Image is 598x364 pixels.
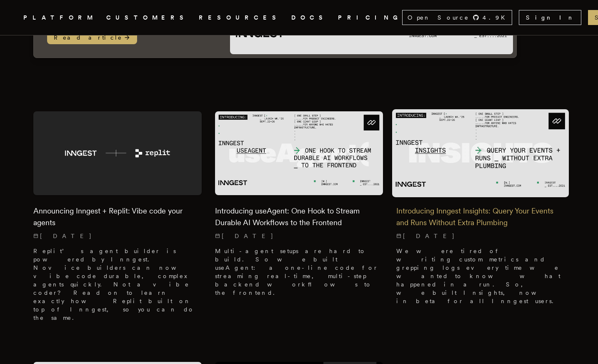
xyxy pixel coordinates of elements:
[47,31,137,44] span: Read article
[396,111,565,312] a: Featured image for Introducing Inngest Insights: Query Your Events and Runs Without Extra Plumbin...
[291,13,328,23] a: DOCS
[519,10,581,25] a: Sign In
[392,109,569,197] img: Featured image for Introducing Inngest Insights: Query Your Events and Runs Without Extra Plumbin...
[33,111,202,195] img: Featured image for Announcing Inngest + Replit: Vibe code your agents blog post
[33,247,202,322] p: Replit’s agent builder is powered by Inngest. Novice builders can now vibe code durable, complex ...
[396,232,565,240] p: [DATE]
[199,13,281,23] button: RESOURCES
[106,13,189,23] a: CUSTOMERS
[33,111,202,329] a: Featured image for Announcing Inngest + Replit: Vibe code your agents blog postAnnouncing Inngest...
[215,111,383,195] img: Featured image for Introducing useAgent: One Hook to Stream Durable AI Workflows to the Frontend ...
[215,205,383,228] h2: Introducing useAgent: One Hook to Stream Durable AI Workflows to the Frontend
[483,13,510,22] span: 4.9 K
[23,13,96,23] button: PLATFORM
[33,205,202,228] h2: Announcing Inngest + Replit: Vibe code your agents
[33,232,202,240] p: [DATE]
[408,13,469,22] span: Open Source
[215,111,383,304] a: Featured image for Introducing useAgent: One Hook to Stream Durable AI Workflows to the Frontend ...
[215,232,383,240] p: [DATE]
[396,247,565,305] p: We were tired of writing custom metrics and grepping logs every time we wanted to know what happe...
[215,247,383,297] p: Multi-agent setups are hard to build. So we built useAgent: a one-line code for streaming real-ti...
[338,13,402,23] a: PRICING
[396,205,565,228] h2: Introducing Inngest Insights: Query Your Events and Runs Without Extra Plumbing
